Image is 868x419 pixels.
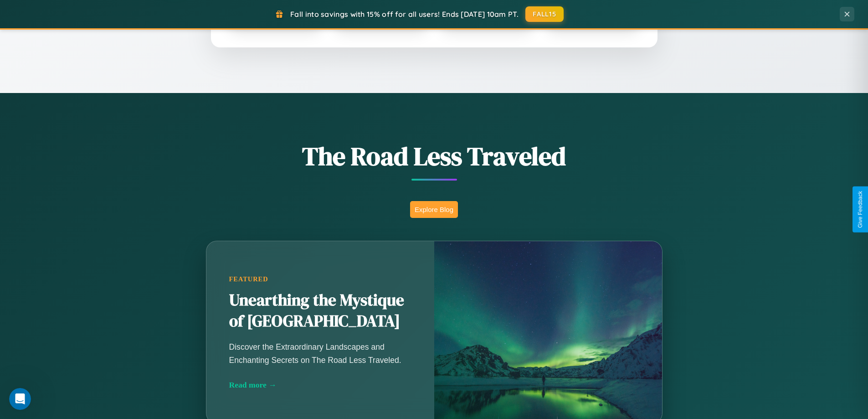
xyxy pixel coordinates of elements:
h2: Unearthing the Mystique of [GEOGRAPHIC_DATA] [229,290,411,332]
iframe: Intercom live chat [9,388,31,410]
p: Discover the Extraordinary Landscapes and Enchanting Secrets on The Road Less Traveled. [229,341,411,366]
span: Fall into savings with 15% off for all users! Ends [DATE] 10am PT. [290,10,519,19]
div: Give Feedback [857,191,863,228]
button: FALL15 [525,6,564,22]
div: Featured [229,275,411,283]
h1: The Road Less Traveled [161,139,708,174]
button: Explore Blog [410,201,458,218]
div: Read more → [229,380,411,390]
